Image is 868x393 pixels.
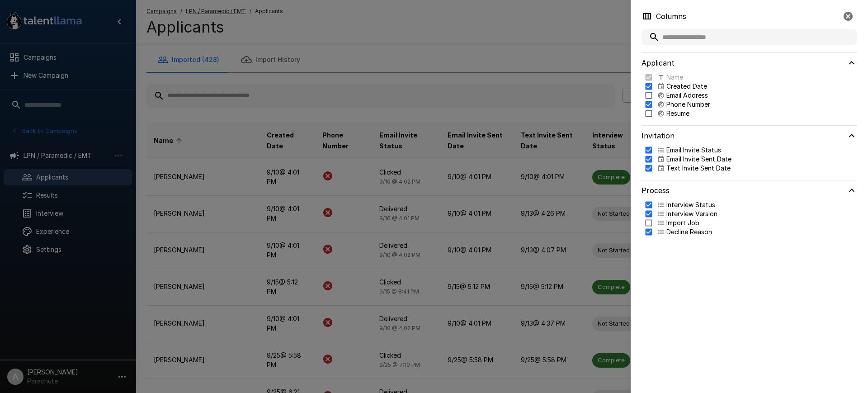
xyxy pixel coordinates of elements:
p: Resume [666,109,689,118]
p: Email Invite Status [666,146,721,155]
p: Email Address [666,91,708,100]
p: Interview Status [666,200,715,209]
p: Phone Number [666,100,710,109]
h6: Process [642,184,670,197]
h6: Invitation [642,129,675,142]
p: Created Date [666,82,707,91]
p: Decline Reason [666,227,712,237]
p: Import Job [666,218,699,227]
p: Text Invite Sent Date [666,164,731,173]
p: Email Invite Sent Date [666,155,731,164]
p: Columns [656,11,686,22]
p: Interview Version [666,209,717,218]
p: Name [666,73,683,82]
h6: Applicant [642,57,675,69]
